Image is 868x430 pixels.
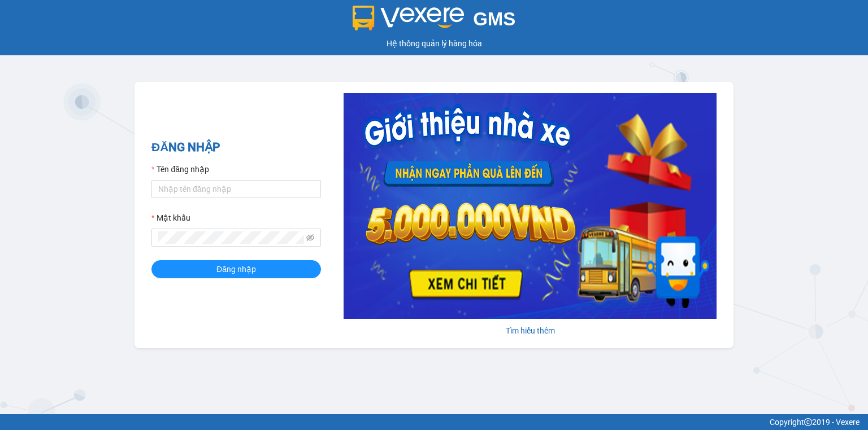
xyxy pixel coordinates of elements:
img: logo 2 [353,6,465,30]
div: Copyright 2019 - Vexere [8,416,860,428]
span: eye-invisible [306,234,314,242]
button: Đăng nhập [151,260,321,278]
input: Mật khẩu [158,231,304,244]
h2: ĐĂNG NHẬP [151,138,321,157]
label: Tên đăng nhập [151,163,209,175]
span: copyright [804,418,812,426]
img: banner-0 [344,93,717,319]
input: Tên đăng nhập [151,180,321,198]
label: Mật khẩu [151,212,190,224]
a: GMS [353,17,516,26]
div: Hệ thống quản lý hàng hóa [3,37,865,50]
span: GMS [473,8,515,29]
span: Đăng nhập [216,263,256,275]
div: Tìm hiểu thêm [344,324,717,337]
